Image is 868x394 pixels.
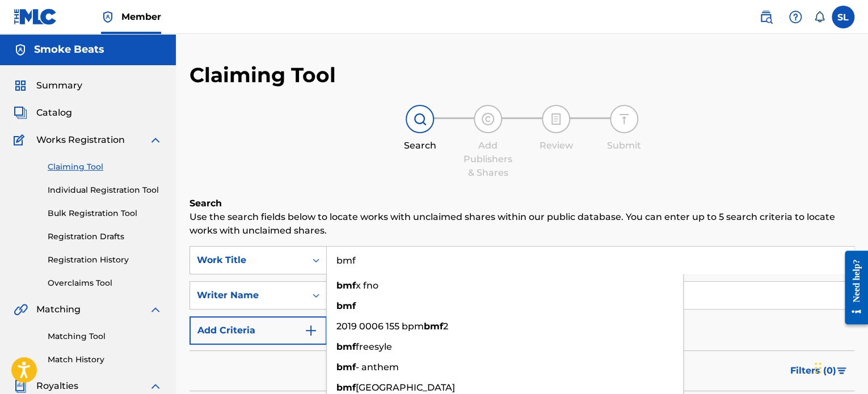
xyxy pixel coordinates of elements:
img: step indicator icon for Search [413,112,427,126]
a: Claiming Tool [48,161,162,173]
div: Review [528,139,584,152]
span: freesyle [356,341,392,352]
img: Top Rightsholder [101,10,115,24]
img: Works Registration [14,133,28,147]
img: Matching [14,303,28,316]
a: Match History [48,354,162,366]
img: Summary [14,79,27,92]
span: Filters ( 0 ) [790,364,836,378]
strong: bmf [336,382,356,393]
h6: Search [189,197,854,210]
span: Works Registration [36,133,125,147]
iframe: Resource Center [836,242,868,333]
span: 2019 0006 155 bpm [336,321,424,332]
a: Public Search [755,6,777,28]
a: Bulk Registration Tool [48,207,162,219]
a: Matching Tool [48,331,162,342]
div: Submit [596,139,652,152]
span: Matching [36,303,81,316]
a: Registration Drafts [48,231,162,243]
img: expand [149,379,162,393]
iframe: Chat Widget [811,340,868,394]
img: step indicator icon for Review [549,112,563,126]
a: SummarySummary [14,79,82,92]
strong: bmf [336,341,356,352]
button: Add Criteria [189,316,327,345]
div: Add Publishers & Shares [460,139,516,180]
span: Member [121,10,161,23]
img: step indicator icon for Add Publishers & Shares [481,112,495,126]
div: Work Title [197,253,299,267]
strong: bmf [336,280,356,291]
button: Filters (0) [783,357,854,385]
strong: bmf [336,362,356,372]
a: CatalogCatalog [14,106,72,120]
span: Catalog [36,106,72,120]
img: expand [149,133,162,147]
img: help [789,10,802,24]
div: Writer Name [197,289,299,302]
a: Registration History [48,254,162,266]
img: expand [149,303,162,316]
h5: Smoke Beats [34,43,104,56]
span: Summary [36,79,82,92]
img: MLC Logo [14,9,57,25]
img: Royalties [14,379,27,393]
img: search [759,10,773,24]
strong: bmf [424,321,443,332]
img: Accounts [14,43,27,57]
div: User Menu [832,6,854,28]
a: Individual Registration Tool [48,184,162,196]
h2: Claiming Tool [189,62,336,88]
div: Notifications [814,11,825,23]
div: Search [391,139,448,152]
img: Catalog [14,106,27,120]
span: 2 [443,321,448,332]
p: Use the search fields below to locate works with unclaimed shares within our public database. You... [189,210,854,238]
div: Help [784,6,807,28]
img: step indicator icon for Submit [617,112,631,126]
div: Drag [815,351,821,385]
span: Royalties [36,379,78,393]
strong: bmf [336,300,356,311]
a: Overclaims Tool [48,277,162,289]
span: x fno [356,280,378,291]
span: - anthem [356,362,399,372]
img: 9d2ae6d4665cec9f34b9.svg [304,324,318,337]
span: [GEOGRAPHIC_DATA] [356,382,455,393]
